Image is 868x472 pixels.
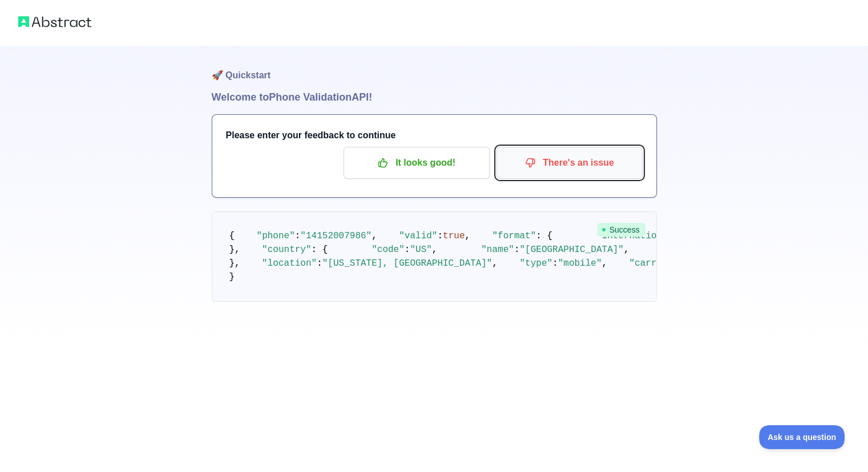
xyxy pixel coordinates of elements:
[372,231,377,241] span: ,
[519,245,623,255] span: "[GEOGRAPHIC_DATA]"
[505,153,634,173] p: There's an issue
[399,231,437,241] span: "valid"
[317,258,322,269] span: :
[519,258,552,269] span: "type"
[496,147,643,179] button: There's an issue
[536,231,552,241] span: : {
[212,46,657,89] h1: 🚀 Quickstart
[344,147,490,179] button: It looks good!
[558,258,602,269] span: "mobile"
[437,231,443,241] span: :
[257,231,295,241] span: "phone"
[432,245,438,255] span: ,
[212,89,657,105] h1: Welcome to Phone Validation API!
[18,14,91,30] img: Abstract logo
[229,231,235,241] span: {
[481,245,514,255] span: "name"
[629,258,678,269] span: "carrier"
[596,231,679,241] span: "international"
[322,258,492,269] span: "[US_STATE], [GEOGRAPHIC_DATA]"
[295,231,301,241] span: :
[312,245,328,255] span: : {
[492,258,498,269] span: ,
[624,245,629,255] span: ,
[492,231,536,241] span: "format"
[465,231,470,241] span: ,
[226,129,643,142] h3: Please enter your feedback to continue
[597,223,645,237] span: Success
[443,231,465,241] span: true
[759,425,845,449] iframe: Toggle Customer Support
[262,245,311,255] span: "country"
[372,245,405,255] span: "code"
[262,258,317,269] span: "location"
[552,258,558,269] span: :
[352,153,481,173] p: It looks good!
[405,245,410,255] span: :
[410,245,431,255] span: "US"
[601,258,607,269] span: ,
[514,245,520,255] span: :
[300,231,372,241] span: "14152007986"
